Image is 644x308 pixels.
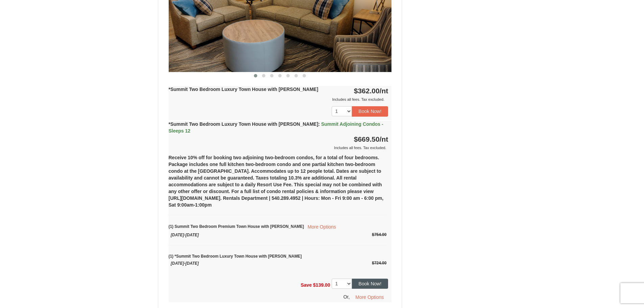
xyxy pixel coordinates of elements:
[304,222,340,231] button: More Options
[169,87,318,92] strong: *Summit Two Bedroom Luxury Town House with [PERSON_NAME]
[352,279,388,289] button: Book Now!
[169,121,383,134] span: Summit Adjoining Condos - Sleeps 12
[352,106,388,116] button: Book Now!
[169,151,392,275] div: Receive 10% off for booking two adjoining two-bedroom condos, for a total of four bedrooms. Packa...
[343,294,350,300] span: Or,
[169,215,387,237] small: (1) Summit Two Bedroom Premium Town House with [PERSON_NAME]
[318,121,320,127] span: :
[313,282,330,287] span: $139.00
[169,121,383,134] strong: *Summit Two Bedroom Luxury Town House with [PERSON_NAME]
[169,245,387,266] small: (1) *Summit Two Bedroom Luxury Town House with [PERSON_NAME]
[380,135,388,143] span: /nt
[171,233,199,237] span: [DATE]-[DATE]
[372,232,386,237] span: $754.00
[171,261,199,266] span: [DATE]-[DATE]
[354,135,380,143] span: $669.50
[169,96,388,103] div: Includes all fees. Tax excluded.
[354,87,388,95] strong: $362.00
[301,282,312,287] span: Save
[351,292,388,302] button: More Options
[372,261,386,265] span: $724.00
[380,87,388,95] span: /nt
[169,144,388,151] div: Includes all fees. Tax excluded.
